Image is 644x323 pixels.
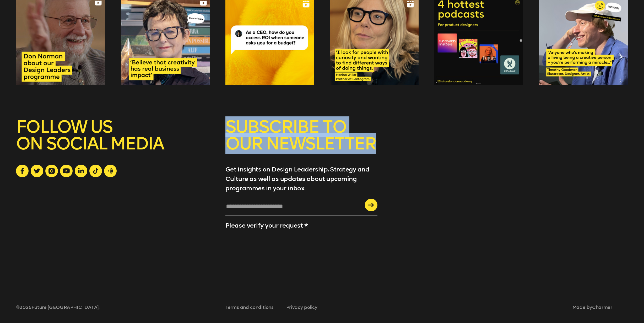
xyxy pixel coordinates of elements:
iframe: reCAPTCHA [225,233,268,271]
a: Privacy policy [286,304,317,310]
h5: SUBSCRIBE TO OUR NEWSLETTER [225,119,377,165]
a: Terms and conditions [225,304,274,310]
p: Get insights on Design Leadership, Strategy and Culture as well as updates about upcoming program... [225,165,377,193]
span: Made by [572,304,612,310]
a: Charmer [592,304,612,310]
label: Please verify your request * [225,222,308,229]
span: © 2025 Future [GEOGRAPHIC_DATA]. [16,304,112,310]
h5: FOLLOW US ON SOCIAL MEDIA [16,119,209,165]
